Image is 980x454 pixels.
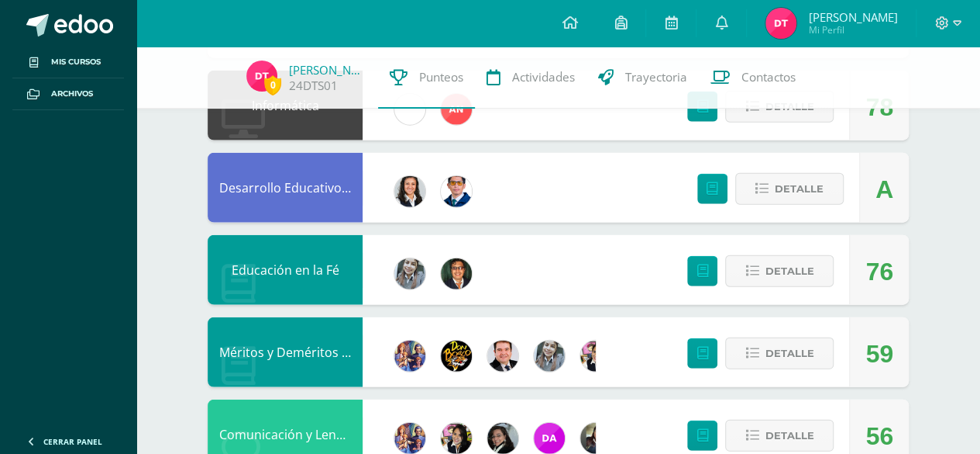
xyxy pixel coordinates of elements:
[625,69,687,85] span: Trayectoria
[741,69,796,85] span: Contactos
[394,423,425,454] img: 3f4c0a665c62760dc8d25f6423ebedea.png
[246,61,277,92] img: 71abf2bd482ea5c0124037d671430b91.png
[725,338,834,369] button: Detalle
[441,94,472,125] img: 35a1f8cfe552b0525d1a6bbd90ff6c8c.png
[765,339,813,368] span: Detalle
[512,69,575,85] span: Actividades
[394,258,425,289] img: cba4c69ace659ae4cf02a5761d9a2473.png
[580,341,611,372] img: 282f7266d1216b456af8b3d5ef4bcc50.png
[441,341,472,372] img: eda3c0d1caa5ac1a520cf0290d7c6ae4.png
[12,78,124,110] a: Archivos
[51,88,93,100] span: Archivos
[208,317,363,387] div: Méritos y Deméritos 6to. Primaria ¨B¨
[419,69,463,85] span: Punteos
[534,423,565,454] img: 20293396c123fa1d0be50d4fd90c658f.png
[487,423,518,454] img: 7bd163c6daa573cac875167af135d202.png
[586,47,699,109] a: Trayectoria
[441,258,472,289] img: 941e3438b01450ad37795ac5485d303e.png
[12,47,124,78] a: Mis cursos
[865,237,893,307] div: 76
[534,341,565,372] img: cba4c69ace659ae4cf02a5761d9a2473.png
[378,47,475,109] a: Punteos
[51,56,101,68] span: Mis cursos
[43,436,102,447] span: Cerrar panel
[441,423,472,454] img: 282f7266d1216b456af8b3d5ef4bcc50.png
[875,154,893,224] div: A
[775,175,824,203] span: Detalle
[475,47,586,109] a: Actividades
[765,421,813,450] span: Detalle
[208,235,363,305] div: Educación en la Fé
[394,176,425,207] img: b15e54589cdbd448c33dd63f135c9987.png
[487,341,518,372] img: 57933e79c0f622885edf5cfea874362b.png
[808,9,897,25] span: [PERSON_NAME]
[264,75,281,95] span: 0
[725,255,834,287] button: Detalle
[865,319,893,389] div: 59
[725,420,834,452] button: Detalle
[289,62,366,78] a: [PERSON_NAME]
[394,341,425,372] img: 3f4c0a665c62760dc8d25f6423ebedea.png
[394,94,425,125] img: cae4b36d6049cd6b8500bd0f72497672.png
[765,257,813,286] span: Detalle
[580,423,611,454] img: f727c7009b8e908c37d274233f9e6ae1.png
[735,173,844,205] button: Detalle
[441,176,472,207] img: 059ccfba660c78d33e1d6e9d5a6a4bb6.png
[765,8,796,39] img: 71abf2bd482ea5c0124037d671430b91.png
[699,47,807,109] a: Contactos
[208,153,363,223] div: Desarrollo Educativo y Proyecto de Vida
[289,78,338,94] a: 24DTS01
[808,23,897,36] span: Mi Perfil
